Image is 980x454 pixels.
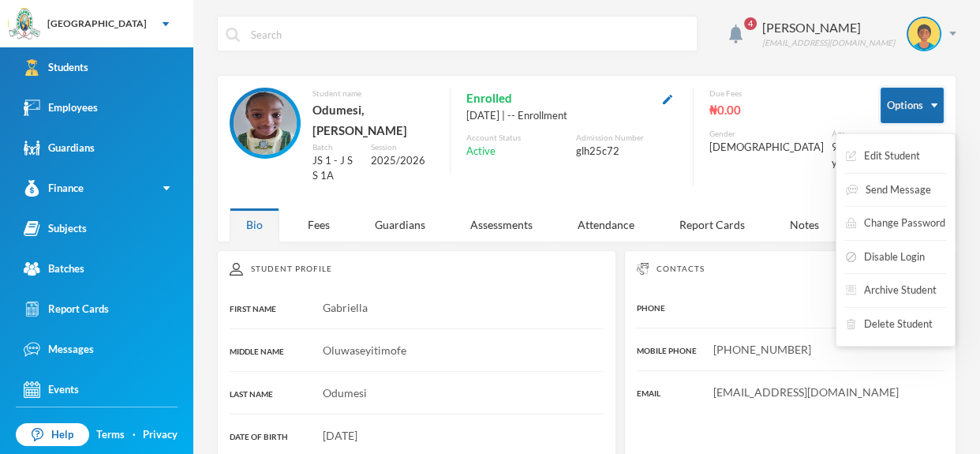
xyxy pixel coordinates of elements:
div: Batches [24,261,84,277]
button: Edit Student [844,142,922,171]
div: Student Profile [230,263,604,276]
div: [DATE] | -- Enrollment [466,108,677,124]
div: Subjects [24,220,87,237]
div: Employees [24,99,98,116]
img: STUDENT [234,92,297,155]
div: Fees [291,208,346,242]
div: Contacts [637,263,944,275]
div: · [133,427,136,443]
button: Archive Student [844,276,938,305]
div: Account Status [466,132,567,144]
a: Privacy [143,427,178,443]
button: Disable Login [844,243,926,272]
span: Enrolled [466,88,512,108]
span: [EMAIL_ADDRESS][DOMAIN_NAME] [713,385,899,399]
span: 4 [744,17,757,30]
a: Help [16,423,89,447]
div: Gender [709,128,824,140]
span: Oluwaseyitimofe [323,343,406,357]
div: 9 years [832,140,857,171]
span: [DATE] [323,429,357,442]
span: Gabriella [323,301,368,314]
a: Terms [96,427,125,443]
div: Student name [312,88,434,99]
button: Send Message [844,176,933,204]
div: 2025/2026 [371,153,435,169]
div: Guardians [358,208,442,242]
input: Search [249,17,689,52]
div: Session [371,141,435,153]
button: Edit [658,89,677,107]
span: [PHONE_NUMBER] [713,343,811,356]
div: JS 1 - J S S 1A [312,153,359,184]
span: PHONE [637,303,665,313]
span: Active [466,144,496,159]
div: [GEOGRAPHIC_DATA] [47,17,147,31]
div: Notes [773,208,836,242]
div: Admission Number [576,132,677,144]
div: [PERSON_NAME] [762,18,895,37]
div: Batch [312,141,359,153]
span: Odumesi [323,386,367,400]
button: Delete Student [844,310,934,339]
div: Odumesi, [PERSON_NAME] [312,99,434,141]
div: Report Cards [663,208,761,242]
button: Change Password [844,209,947,238]
div: [DEMOGRAPHIC_DATA] [709,140,824,156]
div: Due Fees [709,88,857,99]
img: logo [9,9,40,40]
div: [EMAIL_ADDRESS][DOMAIN_NAME] [762,37,895,49]
div: Bio [230,208,279,242]
div: Report Cards [24,301,109,317]
div: Assessments [454,208,549,242]
div: Finance [24,180,84,197]
div: Age [832,128,857,140]
div: Guardians [24,140,95,156]
div: glh25c72 [576,144,677,159]
div: ₦0.00 [709,99,857,120]
img: STUDENT [908,18,940,50]
button: Options [881,88,944,123]
div: Events [24,381,79,398]
div: Attendance [561,208,651,242]
img: search [226,28,240,42]
div: Students [24,59,88,76]
div: Messages [24,341,94,358]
